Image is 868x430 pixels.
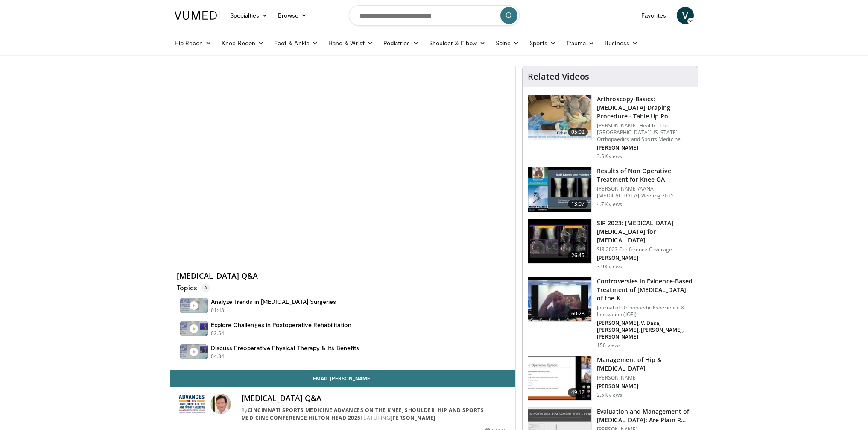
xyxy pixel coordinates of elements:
[597,320,693,340] p: [PERSON_NAME], V. Dasa, [PERSON_NAME], [PERSON_NAME], [PERSON_NAME]
[241,394,509,403] h4: [MEDICAL_DATA] Q&A
[597,144,693,151] p: [PERSON_NAME]
[390,414,435,421] a: [PERSON_NAME]
[424,35,491,52] a: Shoulder & Elbow
[528,277,591,322] img: 7d6f953a-0896-4c1e-ae10-9200c3b0f984.150x105_q85_crop-smart_upscale.jpg
[524,35,561,52] a: Sports
[323,35,378,52] a: Hand & Wrist
[597,186,693,199] p: [PERSON_NAME]/AANA [MEDICAL_DATA] Meeting 2015
[597,122,693,143] p: [PERSON_NAME] Health - The [GEOGRAPHIC_DATA][US_STATE]: Orthopaedics and Sports Medicine
[211,330,225,337] p: 02:54
[177,271,509,281] h4: [MEDICAL_DATA] Q&A
[211,298,336,306] h4: Analyze Trends in [MEDICAL_DATA] Surgeries
[528,167,693,212] a: 13:07 Results of Non Operative Treatment for Knee OA [PERSON_NAME]/AANA [MEDICAL_DATA] Meeting 20...
[211,321,352,329] h4: Explore Challenges in Postoperative Rehabilitation
[216,35,269,52] a: Knee Recon
[201,283,210,292] span: 3
[528,167,591,212] img: bb58deea-40c6-4edf-af6d-3d23c3b4cd87.150x105_q85_crop-smart_upscale.jpg
[568,128,588,136] span: 05:02
[241,406,484,421] a: Cincinnati Sports Medicine Advances on the Knee, Shoulder, Hip and Sports Medicine Conference Hil...
[597,342,621,349] p: 150 views
[175,11,220,20] img: VuMedi Logo
[568,309,588,318] span: 60:28
[561,35,600,52] a: Trauma
[211,344,359,352] h4: Discuss Preoperative Physical Therapy & Its Benefits
[597,167,693,184] h3: Results of Non Operative Treatment for Knee OA
[636,7,672,24] a: Favorites
[491,35,524,52] a: Spine
[597,356,693,373] h3: Management of Hip & [MEDICAL_DATA]
[269,35,323,52] a: Foot & Ankle
[597,374,693,381] p: [PERSON_NAME]
[597,277,693,303] h3: Controversies in Evidence-Based Treatment of [MEDICAL_DATA] of the K…
[211,306,225,314] p: 01:48
[225,7,273,24] a: Specialties
[177,283,210,292] p: Topics
[597,246,693,253] p: SIR 2023 Conference Coverage
[599,35,643,52] a: Business
[597,201,622,208] p: 4.7K views
[210,394,231,414] img: Avatar
[597,304,693,318] p: Journal of Orthopaedic Experience & Innovation (JOEI)
[528,95,693,160] a: 05:02 Arthroscopy Basics: [MEDICAL_DATA] Draping Procedure - Table Up Po… [PERSON_NAME] Health - ...
[597,153,622,160] p: 3.5K views
[528,95,591,140] img: 713490ac-eeae-4ba4-8710-dce86352a06e.150x105_q85_crop-smart_upscale.jpg
[170,370,516,387] a: Email [PERSON_NAME]
[170,35,217,52] a: Hip Recon
[528,219,591,264] img: be6b0377-cdfe-4f7b-8050-068257d09c09.150x105_q85_crop-smart_upscale.jpg
[528,356,591,401] img: 1a332fb4-42c7-4be6-9091-bc954b21781b.150x105_q85_crop-smart_upscale.jpg
[528,219,693,270] a: 26:45 SIR 2023: [MEDICAL_DATA] [MEDICAL_DATA] for [MEDICAL_DATA] SIR 2023 Conference Coverage [PE...
[568,251,588,260] span: 26:45
[677,7,694,24] a: V
[273,7,312,24] a: Browse
[597,263,622,270] p: 3.9K views
[568,200,588,208] span: 13:07
[568,388,588,397] span: 49:12
[597,255,693,262] p: [PERSON_NAME]
[597,383,693,390] p: [PERSON_NAME]
[211,353,225,360] p: 04:34
[597,219,693,244] h3: SIR 2023: [MEDICAL_DATA] [MEDICAL_DATA] for [MEDICAL_DATA]
[378,35,424,52] a: Pediatrics
[170,66,516,261] video-js: Video Player
[597,407,693,424] h3: Evaluation and Management of [MEDICAL_DATA]: Are Plain R…
[241,406,509,422] div: By FEATURING
[597,95,693,121] h3: Arthroscopy Basics: [MEDICAL_DATA] Draping Procedure - Table Up Po…
[177,394,207,414] img: Cincinnati Sports Medicine Advances on the Knee, Shoulder, Hip and Sports Medicine Conference Hil...
[349,5,520,26] input: Search topics, interventions
[528,277,693,349] a: 60:28 Controversies in Evidence-Based Treatment of [MEDICAL_DATA] of the K… Journal of Orthopaedi...
[528,71,589,82] h4: Related Videos
[528,356,693,401] a: 49:12 Management of Hip & [MEDICAL_DATA] [PERSON_NAME] [PERSON_NAME] 2.5K views
[597,392,622,398] p: 2.5K views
